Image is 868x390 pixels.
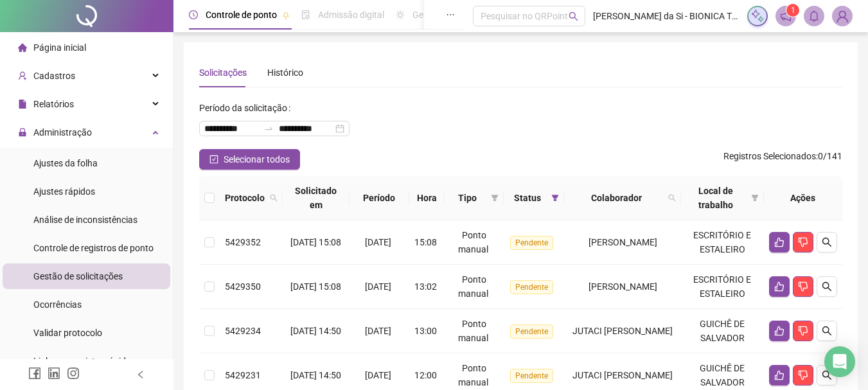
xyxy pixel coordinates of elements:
[209,155,218,164] span: check-square
[774,326,784,336] span: like
[199,98,296,118] label: Período da solicitação
[833,6,852,26] img: 13133
[822,237,832,247] span: search
[365,370,391,380] span: [DATE]
[290,281,341,292] span: [DATE] 15:08
[798,281,808,292] span: dislike
[189,10,198,19] span: clock-circle
[723,149,842,170] span: : 0 / 141
[750,9,765,23] img: sparkle-icon.fc2bf0ac1784a2077858766a79e2daf3.svg
[769,191,837,205] div: Ações
[681,309,764,353] td: GUICHÊ DE SALVADOR
[723,151,816,161] span: Registros Selecionados
[33,127,92,137] span: Administração
[414,326,437,336] span: 13:00
[225,370,261,380] span: 5429231
[551,194,559,202] span: filter
[290,237,341,247] span: [DATE] 15:08
[774,237,784,247] span: like
[263,123,274,134] span: swap-right
[446,10,455,19] span: ellipsis
[318,10,384,20] span: Admissão digital
[225,237,261,247] span: 5429352
[396,10,405,19] span: sun
[33,186,95,197] span: Ajustes rápidos
[681,265,764,309] td: ESCRITÓRIO E ESTALEIRO
[199,149,300,170] button: Selecionar todos
[365,281,391,292] span: [DATE]
[225,326,261,336] span: 5429234
[33,356,131,366] span: Link para registro rápido
[18,128,27,137] span: lock
[798,370,808,380] span: dislike
[33,215,137,225] span: Análise de inconsistências
[414,237,437,247] span: 15:08
[206,10,277,20] span: Controle de ponto
[33,99,74,109] span: Relatórios
[48,367,60,380] span: linkedin
[589,237,657,247] span: [PERSON_NAME]
[33,158,98,168] span: Ajustes da folha
[509,191,546,205] span: Status
[774,370,784,380] span: like
[488,188,501,208] span: filter
[28,367,41,380] span: facebook
[666,188,678,208] span: search
[572,326,673,336] span: JUTACI [PERSON_NAME]
[33,328,102,338] span: Validar protocolo
[824,346,855,377] div: Open Intercom Messenger
[686,184,746,212] span: Local de trabalho
[270,194,278,202] span: search
[458,363,488,387] span: Ponto manual
[569,191,662,205] span: Colaborador
[798,326,808,336] span: dislike
[414,281,437,292] span: 13:02
[549,188,562,208] span: filter
[33,71,75,81] span: Cadastros
[33,243,154,253] span: Controle de registros de ponto
[263,123,274,134] span: to
[748,181,761,215] span: filter
[510,280,553,294] span: Pendente
[18,71,27,80] span: user-add
[458,319,488,343] span: Ponto manual
[786,4,799,17] sup: 1
[267,188,280,208] span: search
[290,370,341,380] span: [DATE] 14:50
[33,271,123,281] span: Gestão de solicitações
[283,176,350,220] th: Solicitado em
[808,10,820,22] span: bell
[593,9,740,23] span: [PERSON_NAME] da Si - BIONICA TRANSPORTE E TURISMO MARÍTIMO REGIONAL LTDA
[449,191,486,205] span: Tipo
[510,324,553,339] span: Pendente
[350,176,409,220] th: Período
[199,66,247,80] div: Solicitações
[225,281,261,292] span: 5429350
[67,367,80,380] span: instagram
[224,152,290,166] span: Selecionar todos
[774,281,784,292] span: like
[290,326,341,336] span: [DATE] 14:50
[572,370,673,380] span: JUTACI [PERSON_NAME]
[365,326,391,336] span: [DATE]
[668,194,676,202] span: search
[510,369,553,383] span: Pendente
[365,237,391,247] span: [DATE]
[798,237,808,247] span: dislike
[414,370,437,380] span: 12:00
[751,194,759,202] span: filter
[822,370,832,380] span: search
[491,194,499,202] span: filter
[458,274,488,299] span: Ponto manual
[409,176,444,220] th: Hora
[18,43,27,52] span: home
[33,299,82,310] span: Ocorrências
[458,230,488,254] span: Ponto manual
[681,220,764,265] td: ESCRITÓRIO E ESTALEIRO
[791,6,795,15] span: 1
[510,236,553,250] span: Pendente
[822,326,832,336] span: search
[18,100,27,109] span: file
[822,281,832,292] span: search
[282,12,290,19] span: pushpin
